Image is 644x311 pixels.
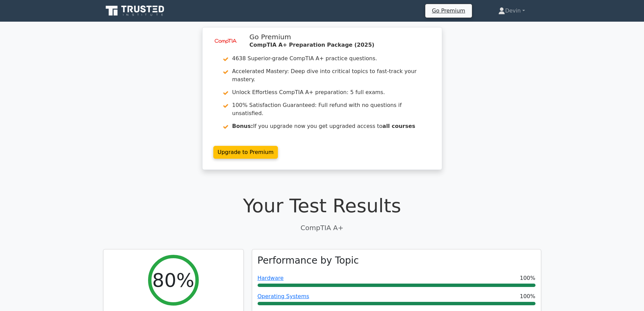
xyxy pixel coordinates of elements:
[258,255,359,266] h3: Performance by Topic
[258,275,284,281] a: Hardware
[103,194,541,217] h1: Your Test Results
[428,6,469,15] a: Go Premium
[482,4,541,18] a: Devin
[520,292,535,301] span: 100%
[152,269,194,291] h2: 80%
[258,293,309,299] a: Operating Systems
[213,146,278,159] a: Upgrade to Premium
[520,274,535,282] span: 100%
[103,223,541,233] p: CompTIA A+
